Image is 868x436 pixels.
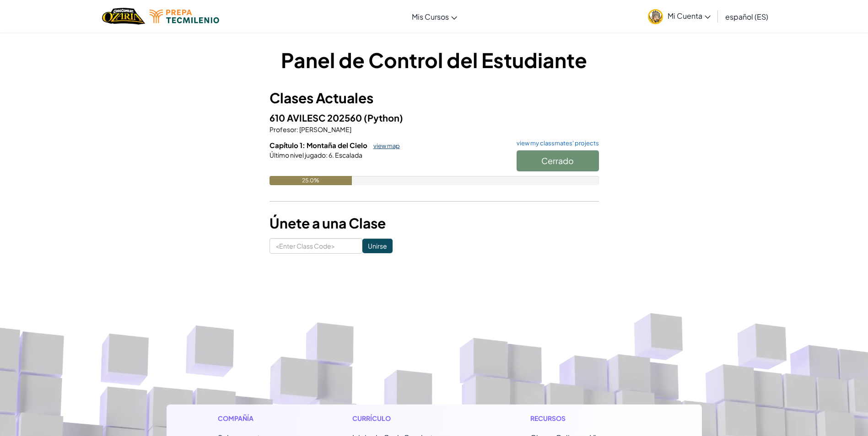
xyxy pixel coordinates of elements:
span: Capítulo 1: Montaña del Cielo [270,141,369,149]
span: [PERSON_NAME] [298,125,351,133]
a: Ozaria by CodeCombat logo [102,7,145,26]
input: Unirse [362,239,393,253]
div: 25.0% [270,176,352,185]
h1: Compañía [218,414,294,423]
h1: Currículo [352,414,473,423]
h1: Recursos [530,414,651,423]
a: view map [369,142,400,149]
span: Escalada [334,151,362,159]
span: español (ES) [725,12,768,21]
input: <Enter Class Code> [270,238,362,254]
a: Mis Cursos [407,4,462,29]
img: Home [102,7,145,26]
span: (Python) [364,112,403,123]
img: Tecmilenio logo [150,10,219,23]
h3: Únete a una Clase [270,213,599,234]
span: Mis Cursos [412,12,449,21]
span: Profesor [270,125,297,133]
span: : [326,151,328,159]
h1: Panel de Control del Estudiante [270,46,599,74]
span: 610 AVILESC 202560 [270,112,364,123]
h3: Clases Actuales [270,88,599,108]
img: avatar [648,9,663,24]
span: 6. [328,151,334,159]
span: Mi Cuenta [668,11,711,21]
a: Mi Cuenta [643,2,715,31]
a: español (ES) [721,4,773,29]
span: : [297,125,298,133]
a: view my classmates' projects [512,140,599,146]
span: Último nivel jugado [270,151,326,159]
